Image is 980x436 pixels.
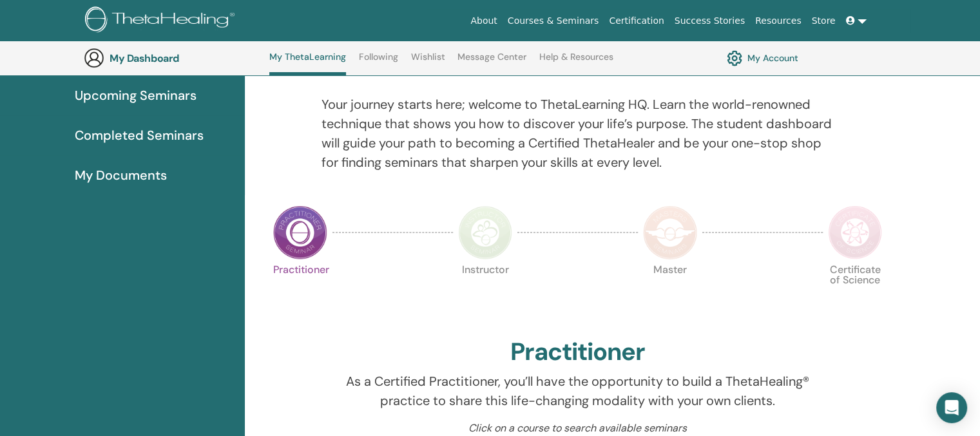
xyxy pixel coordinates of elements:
[322,421,834,436] p: Click on a course to search available seminars
[322,372,834,410] p: As a Certified Practitioner, you’ll have the opportunity to build a ThetaHealing® practice to sha...
[727,47,798,69] a: My Account
[510,337,645,367] h2: Practitioner
[75,166,167,185] span: My Documents
[828,265,882,319] p: Certificate of Science
[322,95,834,172] p: Your journey starts here; welcome to ThetaLearning HQ. Learn the world-renowned technique that sh...
[465,9,502,33] a: About
[110,52,238,64] h3: My Dashboard
[807,9,841,33] a: Store
[457,52,526,72] a: Message Center
[643,265,697,319] p: Master
[273,205,327,260] img: Practitioner
[539,52,613,72] a: Help & Resources
[273,265,327,319] p: Practitioner
[411,52,445,72] a: Wishlist
[359,52,398,72] a: Following
[643,205,697,260] img: Master
[727,47,742,69] img: cog.svg
[503,9,604,33] a: Courses & Seminars
[936,392,967,423] div: Open Intercom Messenger
[75,126,204,145] span: Completed Seminars
[269,52,346,75] a: My ThetaLearning
[669,9,750,33] a: Success Stories
[750,9,807,33] a: Resources
[85,6,239,35] img: logo.png
[604,9,669,33] a: Certification
[828,205,882,260] img: Certificate of Science
[75,86,197,105] span: Upcoming Seminars
[84,48,104,68] img: generic-user-icon.jpg
[458,265,512,319] p: Instructor
[458,205,512,260] img: Instructor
